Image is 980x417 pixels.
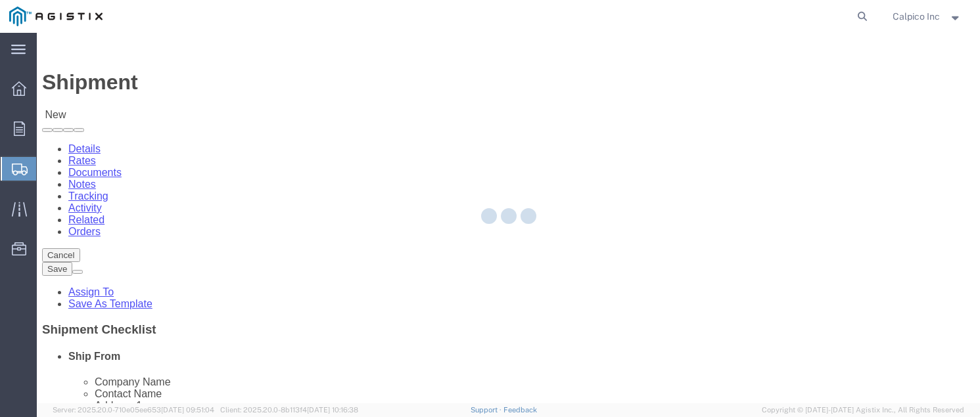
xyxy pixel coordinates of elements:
a: Feedback [503,406,537,414]
a: Support [471,406,503,414]
span: Copyright © [DATE]-[DATE] Agistix Inc., All Rights Reserved [762,405,964,416]
span: Client: 2025.20.0-8b113f4 [220,406,358,414]
span: Calpico Inc [893,9,941,24]
img: logo [9,7,103,26]
span: Server: 2025.20.0-710e05ee653 [53,406,214,414]
span: [DATE] 09:51:04 [161,406,214,414]
span: [DATE] 10:16:38 [307,406,358,414]
button: Calpico Inc [893,9,962,24]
